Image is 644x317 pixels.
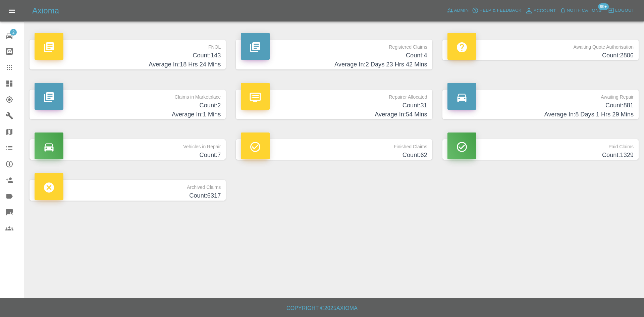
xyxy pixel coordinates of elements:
a: Registered ClaimsCount:4Average In:2 Days 23 Hrs 42 Mins [236,40,432,69]
h4: Average In: 54 Mins [241,110,427,119]
p: FNOL [35,40,221,51]
h4: Count: 1329 [447,151,634,160]
p: Awaiting Quote Authorisation [447,40,634,51]
h4: Count: 6317 [35,191,221,200]
h4: Average In: 18 Hrs 24 Mins [35,60,221,69]
h4: Count: 143 [35,51,221,60]
a: Awaiting Quote AuthorisationCount:2806 [442,40,639,60]
h4: Count: 62 [241,151,427,160]
a: Awaiting RepairCount:881Average In:8 Days 1 Hrs 29 Mins [442,90,639,119]
button: Logout [606,5,636,16]
h4: Count: 7 [35,151,221,160]
h4: Count: 2 [35,101,221,110]
button: Open drawer [4,3,20,19]
p: Claims in Marketplace [35,90,221,101]
a: FNOLCount:143Average In:18 Hrs 24 Mins [30,40,226,69]
p: Awaiting Repair [447,90,634,101]
p: Repairer Allocated [241,90,427,101]
p: Registered Claims [241,40,427,51]
span: Logout [615,7,634,14]
span: 2 [10,29,17,36]
p: Paid Claims [447,139,634,151]
h4: Count: 881 [447,101,634,110]
p: Vehicles in Repair [35,139,221,151]
h4: Count: 31 [241,101,427,110]
h4: Average In: 8 Days 1 Hrs 29 Mins [447,110,634,119]
span: Account [534,7,556,15]
a: Admin [445,5,471,16]
a: Vehicles in RepairCount:7 [30,139,226,160]
p: Finished Claims [241,139,427,151]
button: Help & Feedback [470,5,523,16]
span: Notifications [567,7,602,14]
a: Paid ClaimsCount:1329 [442,139,639,160]
a: Archived ClaimsCount:6317 [30,180,226,200]
a: Account [523,5,558,16]
button: Notifications [558,5,603,16]
h5: Axioma [32,5,59,16]
a: Finished ClaimsCount:62 [236,139,432,160]
h6: Copyright © 2025 Axioma [5,304,639,313]
h4: Average In: 2 Days 23 Hrs 42 Mins [241,60,427,69]
p: Archived Claims [35,180,221,191]
h4: Average In: 1 Mins [35,110,221,119]
h4: Count: 2806 [447,51,634,60]
span: 99+ [598,3,609,10]
span: Help & Feedback [479,7,521,14]
span: Admin [454,7,469,14]
h4: Count: 4 [241,51,427,60]
a: Claims in MarketplaceCount:2Average In:1 Mins [30,90,226,119]
a: Repairer AllocatedCount:31Average In:54 Mins [236,90,432,119]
